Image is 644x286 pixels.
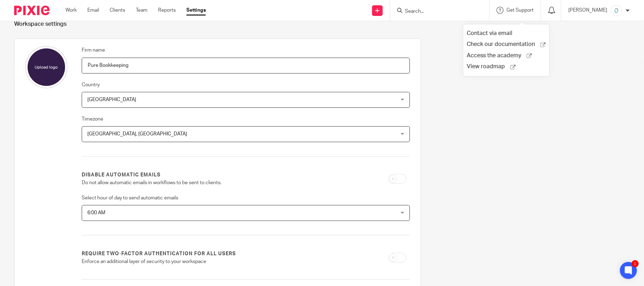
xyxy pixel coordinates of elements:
[65,7,77,14] a: Work
[82,194,178,202] label: Select hour of day to send automatic emails
[14,6,50,15] img: Pixie
[467,30,512,36] span: Contact via email
[506,8,534,13] span: Get Support
[467,52,546,59] a: Access the academy
[82,250,236,257] label: Require two-factor authentication for all users
[82,58,410,74] input: Name of your firm
[87,210,105,215] span: 6:00 AM
[467,63,510,70] span: View roadmap
[158,7,176,14] a: Reports
[82,116,103,123] label: Timezone
[467,41,546,48] a: Check our documentation
[87,132,187,136] span: [GEOGRAPHIC_DATA], [GEOGRAPHIC_DATA]
[467,63,546,70] a: View roadmap
[87,7,99,14] a: Email
[568,7,607,14] p: [PERSON_NAME]
[110,7,125,14] a: Clients
[467,41,540,48] span: Check our documentation
[82,171,161,179] label: Disable automatic emails
[82,179,297,186] p: Do not allow automatic emails in workflows to be sent to clients.
[632,260,639,267] div: 1
[186,7,206,14] a: Settings
[136,7,147,14] a: Team
[467,31,512,36] a: Contact via email
[404,8,468,15] input: Search
[87,97,136,102] span: [GEOGRAPHIC_DATA]
[14,21,630,28] h1: Workspace settings
[82,81,100,88] label: Country
[82,258,297,265] p: Enforce an additional layer of security to your workspace
[82,47,105,54] label: Firm name
[467,52,527,59] span: Access the academy
[611,5,622,16] img: a---sample2.png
